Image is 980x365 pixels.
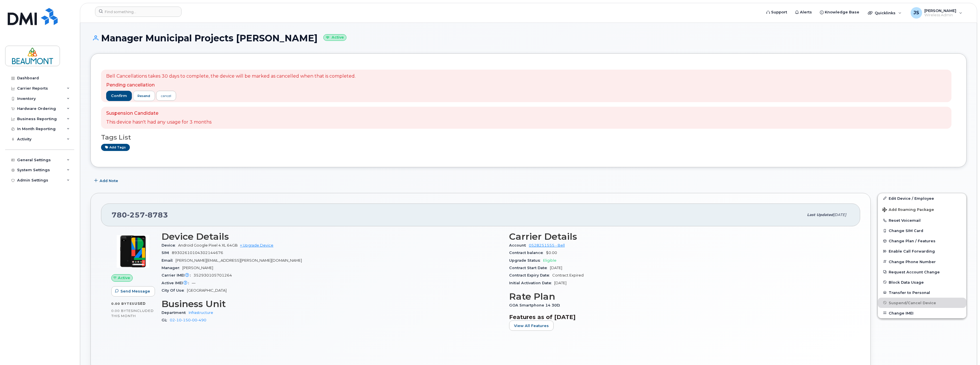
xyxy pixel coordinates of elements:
[162,266,182,270] span: Manager
[90,176,123,186] button: Add Note
[882,207,934,213] span: Add Roaming Package
[240,243,273,247] a: + Upgrade Device
[162,288,187,293] span: City Of Use
[172,251,223,255] span: 89302610104302144676
[116,234,150,269] img: image20231002-3703462-105lxej.png
[509,281,554,285] span: Initial Activation Date
[162,273,193,277] span: Carrier IMEI
[162,281,192,285] span: Active IMEI
[162,243,178,247] span: Device
[509,291,850,302] h3: Rate Plan
[529,243,565,247] a: 0528251555 - Bell
[111,93,127,98] span: confirm
[106,73,356,80] p: Bell Cancellations takes 30 days to complete, the device will be marked as cancelled when that is...
[878,277,966,287] button: Block Data Usage
[192,281,195,285] span: —
[156,91,176,101] a: cancel
[176,258,302,263] span: [PERSON_NAME][EMAIL_ADDRESS][PERSON_NAME][DOMAIN_NAME]
[509,303,563,307] span: GOA Smartphone 14 30D
[106,119,211,126] p: This device hasn't had any usage for 3 months
[90,33,967,43] h1: Manager Municipal Projects [PERSON_NAME]
[138,94,150,98] span: resend
[120,289,150,294] span: Send Message
[554,281,566,285] span: [DATE]
[162,258,176,263] span: Email
[106,91,132,101] button: confirm
[161,93,171,98] div: cancel
[878,246,966,256] button: Enable Call Forwarding
[162,310,189,315] span: Department
[178,243,238,247] span: Android Google Pixel 4 XL 64GB
[878,257,966,267] button: Change Phone Number
[323,34,346,41] small: Active
[878,267,966,277] button: Request Account Change
[509,273,552,277] span: Contract Expiry Date
[189,310,213,315] a: Infrastructure
[878,236,966,246] button: Change Plan / Features
[134,301,146,306] span: used
[118,275,130,281] span: Active
[878,287,966,298] button: Transfer to Personal
[543,258,556,263] span: Eligible
[162,231,502,242] h3: Device Details
[833,213,846,217] span: [DATE]
[514,323,549,328] span: View All Features
[162,318,170,322] span: GL
[101,134,956,141] h3: Tags List
[127,211,145,219] span: 257
[112,211,168,219] span: 780
[187,288,227,293] span: [GEOGRAPHIC_DATA]
[509,243,529,247] span: Account
[509,314,850,320] h3: Features as of [DATE]
[170,318,206,322] a: 02-10-150-00-490
[101,144,130,151] a: Add tags
[133,91,155,101] button: resend
[509,251,546,255] span: Contract balance
[889,239,935,243] span: Change Plan / Features
[111,286,155,297] button: Send Message
[509,258,543,263] span: Upgrade Status
[878,308,966,318] button: Change IMEI
[106,82,356,88] p: Pending cancellation
[889,249,935,253] span: Enable Call Forwarding
[100,178,118,183] span: Add Note
[509,231,850,242] h3: Carrier Details
[878,298,966,308] button: Suspend/Cancel Device
[182,266,213,270] span: [PERSON_NAME]
[878,203,966,215] button: Add Roaming Package
[546,251,557,255] span: $0.00
[111,302,134,306] span: 0.00 Bytes
[552,273,584,277] span: Contract Expired
[111,309,133,313] span: 0.00 Bytes
[550,266,562,270] span: [DATE]
[509,320,554,331] button: View All Features
[162,299,502,309] h3: Business Unit
[509,266,550,270] span: Contract Start Date
[193,273,232,277] span: 352930105701264
[162,251,172,255] span: SIM
[878,225,966,236] button: Change SIM Card
[878,215,966,225] button: Reset Voicemail
[106,110,211,117] p: Suspension Candidate
[807,213,833,217] span: Last updated
[878,193,966,203] a: Edit Device / Employee
[889,301,936,305] span: Suspend/Cancel Device
[145,211,168,219] span: 8783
